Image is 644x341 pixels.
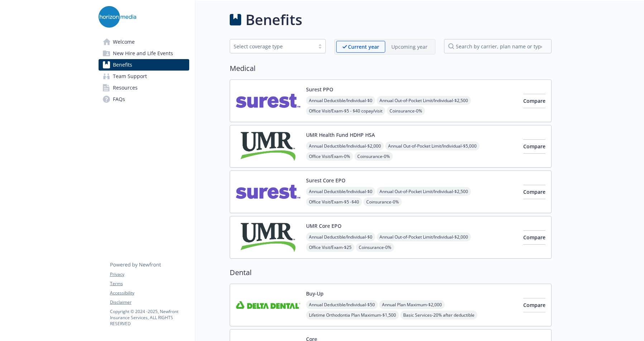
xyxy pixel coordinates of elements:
button: Compare [523,94,545,108]
span: Coinsurance - 0% [354,152,393,161]
img: Surest carrier logo [236,177,300,207]
span: Resources [113,82,138,93]
button: Compare [523,185,545,199]
img: Surest carrier logo [236,86,300,116]
span: Coinsurance - 0% [356,243,394,252]
a: New Hire and Life Events [99,48,189,59]
span: Annual Plan Maximum - $2,000 [379,300,445,309]
span: Team Support [113,71,147,82]
span: Lifetime Orthodontia Plan Maximum - $1,500 [306,311,399,320]
p: Copyright © 2024 - 2025 , Newfront Insurance Services, ALL RIGHTS RESERVED [110,308,189,327]
span: Annual Out-of-Pocket Limit/Individual - $2,000 [377,232,471,241]
a: Accessibility [110,290,189,296]
button: Compare [523,298,545,312]
span: Annual Deductible/Individual - $0 [306,96,375,105]
button: Compare [523,230,545,245]
span: Compare [523,143,545,150]
a: Privacy [110,271,189,278]
span: Annual Deductible/Individual - $0 [306,187,375,196]
h2: Dental [230,267,552,278]
a: Team Support [99,71,189,82]
span: New Hire and Life Events [113,48,173,59]
a: Benefits [99,59,189,71]
span: Annual Out-of-Pocket Limit/Individual - $2,500 [377,96,471,105]
span: Office Visit/Exam - $5 - $40 copay/visit [306,106,385,115]
h2: Medical [230,63,552,74]
span: Office Visit/Exam - $25 [306,243,354,252]
span: Annual Out-of-Pocket Limit/Individual - $5,000 [385,141,480,150]
button: Surest PPO [306,86,333,93]
input: search by carrier, plan name or type [444,39,552,53]
p: Upcoming year [391,43,428,51]
div: Select coverage type [234,43,311,50]
span: Coinsurance - 0% [363,197,402,206]
span: Compare [523,234,545,241]
span: Benefits [113,59,132,71]
img: Delta Dental Insurance Company carrier logo [236,290,300,320]
span: Compare [523,302,545,308]
button: UMR Health Fund HDHP HSA [306,131,375,139]
span: FAQs [113,93,125,105]
span: Annual Deductible/Individual - $0 [306,232,375,241]
a: Terms [110,280,189,287]
span: Annual Out-of-Pocket Limit/Individual - $2,500 [377,187,471,196]
p: Current year [348,43,379,51]
img: UMR carrier logo [236,131,300,162]
a: Disclaimer [110,299,189,306]
button: UMR Core EPO [306,222,342,230]
button: Surest Core EPO [306,177,345,184]
span: Annual Deductible/Individual - $50 [306,300,378,309]
span: Compare [523,97,545,104]
h1: Benefits [245,9,302,30]
a: Welcome [99,36,189,48]
span: Welcome [113,36,135,48]
a: Resources [99,82,189,93]
span: Annual Deductible/Individual - $2,000 [306,141,384,150]
button: Compare [523,139,545,154]
span: Office Visit/Exam - $5 -$40 [306,197,362,206]
span: Coinsurance - 0% [387,106,425,115]
img: UMR carrier logo [236,222,300,253]
span: Basic Services - 20% after deductible [400,311,477,320]
a: FAQs [99,93,189,105]
button: Buy-Up [306,290,324,297]
span: Compare [523,188,545,195]
span: Office Visit/Exam - 0% [306,152,353,161]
